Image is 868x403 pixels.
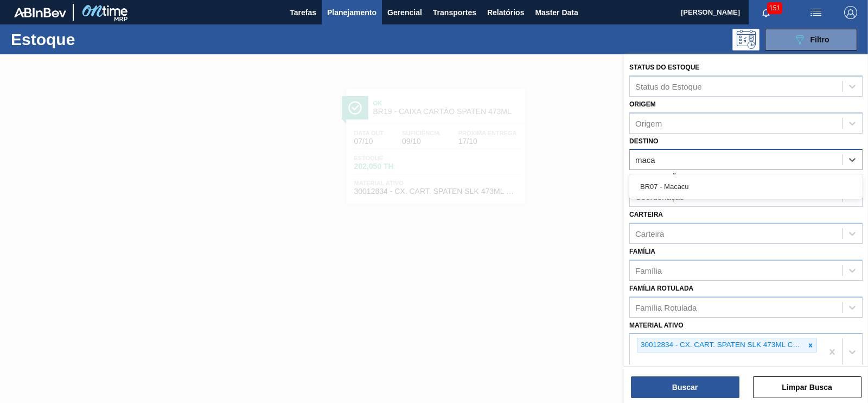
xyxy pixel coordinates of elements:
[844,6,857,19] img: Logout
[433,6,476,19] span: Transportes
[635,81,702,91] div: Status do Estoque
[767,2,782,14] span: 151
[629,322,684,329] label: Material ativo
[637,338,805,352] div: 30012834 - CX. CART. SPATEN SLK 473ML C12 429
[11,33,168,46] h1: Estoque
[635,303,697,312] div: Família Rotulada
[327,6,376,19] span: Planejamento
[629,211,663,218] label: Carteira
[629,137,658,145] label: Destino
[629,248,655,255] label: Família
[629,100,656,108] label: Origem
[535,6,578,19] span: Master Data
[629,177,863,197] div: BR07 - Macacu
[387,6,422,19] span: Gerencial
[635,266,662,275] div: Família
[635,229,664,238] div: Carteira
[290,6,316,19] span: Tarefas
[765,29,857,51] button: Filtro
[487,6,524,19] span: Relatórios
[809,6,822,19] img: userActions
[810,35,829,44] span: Filtro
[749,5,783,20] button: Notificações
[629,285,693,292] label: Família Rotulada
[635,118,662,128] div: Origem
[14,8,66,17] img: TNhmsLtSVTkK8tSr43FrP2fwEKptu5GPRR3wAAAABJRU5ErkJggg==
[629,174,682,181] label: Coordenação
[732,29,759,51] div: Pogramando: nenhum usuário selecionado
[629,64,699,71] label: Status do Estoque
